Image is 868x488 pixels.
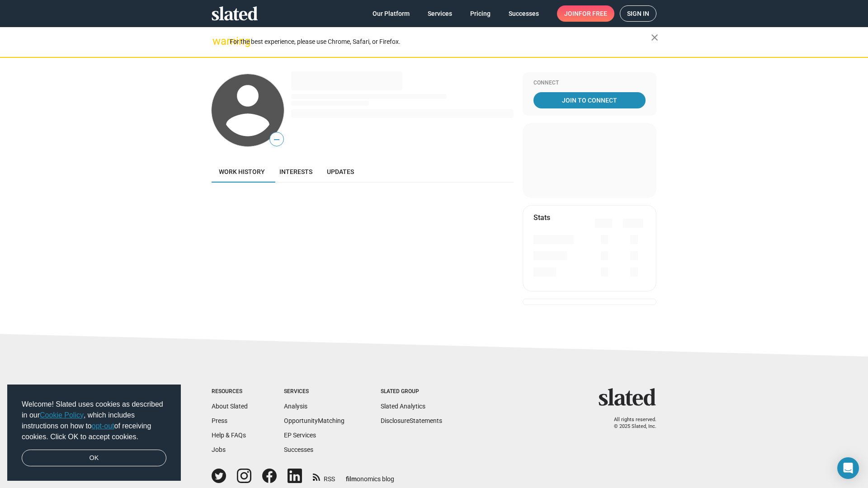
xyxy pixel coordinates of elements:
[270,134,283,145] span: —
[420,5,459,22] a: Services
[501,5,546,22] a: Successes
[313,469,335,483] a: RSS
[212,446,226,453] a: Jobs
[365,5,417,22] a: Our Platform
[230,36,651,48] div: For the best experience, please use Chrome, Safari, or Firefox.
[22,399,166,442] span: Welcome! Slated uses cookies as described in our , which includes instructions on how to of recei...
[284,432,316,439] a: EP Services
[381,417,442,424] a: DisclosureStatements
[40,411,84,419] a: Cookie Policy
[284,417,344,424] a: OpportunityMatching
[533,80,646,87] div: Connect
[620,5,656,22] a: Sign in
[470,5,491,22] span: Pricing
[219,168,265,175] span: Work history
[212,388,248,395] div: Resources
[564,5,607,22] span: Join
[533,92,646,108] a: Join To Connect
[346,475,357,483] span: film
[533,213,550,222] mat-card-title: Stats
[463,5,498,22] a: Pricing
[509,5,539,22] span: Successes
[346,468,394,483] a: filmonomics blog
[92,422,114,430] a: opt-out
[284,403,307,410] a: Analysis
[320,161,361,183] a: Updates
[837,457,859,479] div: Open Intercom Messenger
[212,417,227,424] a: Press
[212,161,272,183] a: Work history
[212,432,246,439] a: Help & FAQs
[272,161,320,183] a: Interests
[535,92,644,108] span: Join To Connect
[279,168,312,175] span: Interests
[373,5,410,22] span: Our Platform
[381,403,425,410] a: Slated Analytics
[604,417,656,430] p: All rights reserved. © 2025 Slated, Inc.
[557,5,614,22] a: Joinfor free
[428,5,452,22] span: Services
[284,446,313,453] a: Successes
[649,32,660,43] mat-icon: close
[22,450,166,467] a: dismiss cookie message
[212,36,223,47] mat-icon: warning
[284,388,344,395] div: Services
[579,5,607,22] span: for free
[212,403,248,410] a: About Slated
[327,168,354,175] span: Updates
[627,6,649,21] span: Sign in
[7,385,181,481] div: cookieconsent
[381,388,442,395] div: Slated Group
